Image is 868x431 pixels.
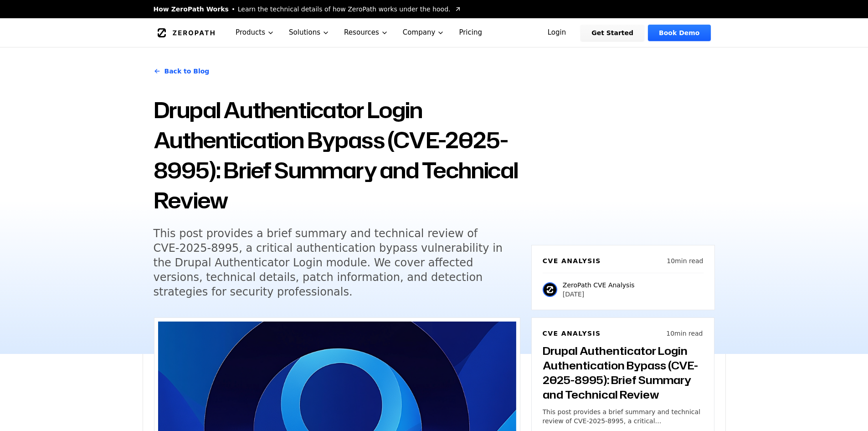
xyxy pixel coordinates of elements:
h6: CVE Analysis [543,256,601,265]
span: Learn the technical details of how ZeroPath works under the hood. [238,5,451,14]
button: Products [228,18,282,47]
p: 10 min read [667,256,703,265]
span: How ZeroPath Works [154,5,229,14]
a: Back to Blog [154,58,210,84]
button: Resources [337,18,395,47]
h3: Drupal Authenticator Login Authentication Bypass (CVE-2025-8995): Brief Summary and Technical Review [543,343,703,402]
p: This post provides a brief summary and technical review of CVE-2025-8995, a critical authenticati... [543,407,703,426]
h1: Drupal Authenticator Login Authentication Bypass (CVE-2025-8995): Brief Summary and Technical Review [154,95,520,215]
button: Solutions [282,18,337,47]
h6: CVE Analysis [543,329,601,338]
h5: This post provides a brief summary and technical review of CVE-2025-8995, a critical authenticati... [154,226,503,299]
a: Login [537,25,577,41]
nav: Global [143,18,726,47]
p: [DATE] [563,290,635,299]
img: ZeroPath CVE Analysis [543,282,557,297]
a: How ZeroPath WorksLearn the technical details of how ZeroPath works under the hood. [154,5,462,14]
a: Get Started [580,25,644,41]
a: Book Demo [648,25,710,41]
button: Company [395,18,452,47]
a: Pricing [452,18,489,47]
p: 10 min read [666,329,703,338]
p: ZeroPath CVE Analysis [563,280,635,290]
